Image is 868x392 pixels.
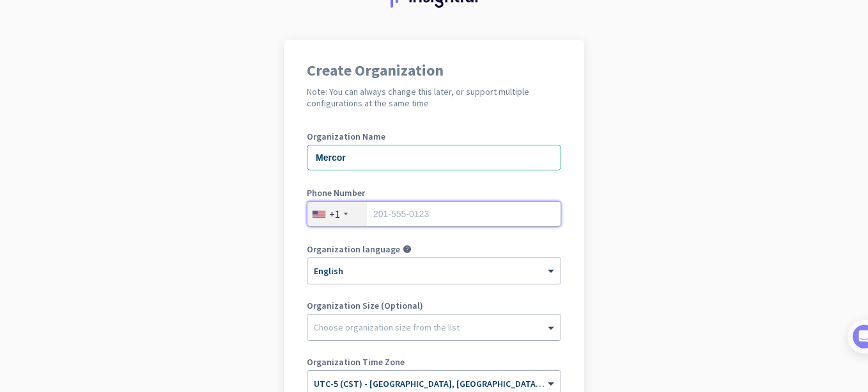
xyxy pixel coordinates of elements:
label: Organization Name [307,132,561,141]
div: +1 [329,208,340,220]
i: help [403,245,412,254]
input: What is the name of your organization? [307,145,561,170]
h1: Create Organization [307,63,561,78]
label: Organization language [307,245,400,254]
label: Phone Number [307,188,561,197]
label: Organization Time Zone [307,357,561,366]
label: Organization Size (Optional) [307,301,561,310]
h2: Note: You can always change this later, or support multiple configurations at the same time [307,86,561,109]
input: 201-555-0123 [307,201,561,227]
